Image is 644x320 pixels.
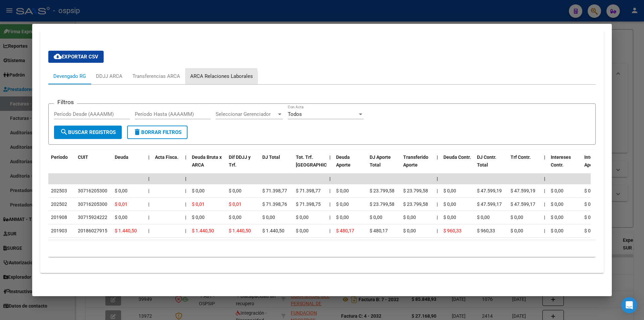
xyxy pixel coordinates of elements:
span: 202503 [51,188,67,193]
span: | [148,215,149,220]
div: 30716205300 [78,187,107,195]
span: $ 0,00 [584,215,597,220]
datatable-header-cell: Período [48,150,75,180]
span: $ 480,17 [336,228,354,233]
span: $ 71.398,76 [262,201,287,207]
span: $ 0,00 [511,215,523,220]
span: $ 0,00 [443,201,456,207]
datatable-header-cell: Deuda [112,150,146,180]
span: $ 0,00 [584,188,597,193]
span: | [329,188,330,193]
span: $ 0,00 [403,228,416,233]
span: | [148,188,149,193]
span: | [329,154,331,160]
h3: Filtros [54,98,77,106]
span: | [437,154,438,160]
datatable-header-cell: DJ Aporte Total [367,150,400,180]
span: $ 71.398,75 [296,201,321,207]
span: $ 0,00 [336,201,349,207]
mat-icon: delete [133,128,141,136]
span: DJ Contr. Total [477,154,496,168]
span: | [148,228,149,233]
span: Borrar Filtros [133,129,181,135]
span: $ 0,00 [336,215,349,220]
span: | [329,201,330,207]
div: Open Intercom Messenger [621,297,637,313]
button: Borrar Filtros [127,126,187,139]
span: | [148,201,149,207]
span: 201903 [51,228,67,233]
span: $ 0,00 [551,188,563,193]
span: $ 1.440,50 [229,228,251,233]
span: | [185,188,186,193]
span: $ 480,17 [370,228,388,233]
span: Tot. Trf. [GEOGRAPHIC_DATA] [296,154,341,168]
span: $ 0,00 [551,228,563,233]
span: | [437,201,438,207]
div: Aportes y Contribuciones del Afiliado: 27402728685 [40,35,604,273]
span: $ 0,00 [262,215,275,220]
span: | [185,228,186,233]
span: $ 0,00 [584,228,597,233]
span: $ 71.398,77 [262,188,287,193]
span: $ 1.440,50 [262,228,284,233]
mat-icon: search [60,128,68,136]
span: $ 0,00 [477,215,490,220]
datatable-header-cell: Deuda Aporte [333,150,367,180]
datatable-header-cell: Trf Contr. [508,150,541,180]
span: | [437,176,438,181]
datatable-header-cell: CUIT [75,150,112,180]
datatable-header-cell: | [182,150,189,180]
datatable-header-cell: | [434,150,441,180]
span: Todos [288,111,302,117]
span: $ 960,33 [477,228,495,233]
div: 30716205300 [78,200,107,208]
span: | [148,176,150,181]
span: $ 23.799,58 [370,188,394,193]
span: $ 47.599,19 [477,188,502,193]
span: Intereses Aporte [584,154,604,168]
datatable-header-cell: DJ Contr. Total [474,150,508,180]
span: $ 0,00 [192,188,205,193]
span: $ 0,01 [229,201,241,207]
span: Deuda Bruta x ARCA [192,154,222,168]
span: | [148,154,150,160]
span: | [185,201,186,207]
span: Dif DDJJ y Trf. [229,154,251,168]
datatable-header-cell: Deuda Contr. [441,150,474,180]
span: | [544,201,545,207]
span: $ 23.799,58 [370,201,394,207]
span: Exportar CSV [54,54,98,60]
span: | [544,228,545,233]
button: Buscar Registros [54,126,122,139]
button: Exportar CSV [48,51,104,63]
span: $ 23.799,58 [403,201,428,207]
div: Transferencias ARCA [132,73,180,80]
datatable-header-cell: Transferido Aporte [400,150,434,180]
span: $ 0,00 [296,228,309,233]
datatable-header-cell: Tot. Trf. Bruto [293,150,327,180]
datatable-header-cell: Acta Fisca. [152,150,182,180]
span: $ 47.599,19 [511,188,535,193]
span: $ 47.599,17 [511,201,535,207]
span: $ 0,00 [511,228,523,233]
span: $ 0,00 [370,215,382,220]
span: DJ Total [262,154,280,160]
span: 201908 [51,215,67,220]
span: | [544,215,545,220]
span: $ 47.599,17 [477,201,502,207]
datatable-header-cell: Dif DDJJ y Trf. [226,150,260,180]
span: $ 1.440,50 [115,228,137,233]
span: | [437,215,438,220]
div: 20186027915 [78,227,107,235]
span: $ 0,00 [229,215,241,220]
div: 30715924222 [78,214,107,221]
datatable-header-cell: | [146,150,152,180]
span: CUIT [78,154,88,160]
span: $ 0,00 [443,215,456,220]
span: $ 0,00 [551,201,563,207]
datatable-header-cell: | [327,150,333,180]
datatable-header-cell: Intereses Aporte [582,150,615,180]
span: $ 0,00 [296,215,309,220]
span: Intereses Contr. [551,154,571,168]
